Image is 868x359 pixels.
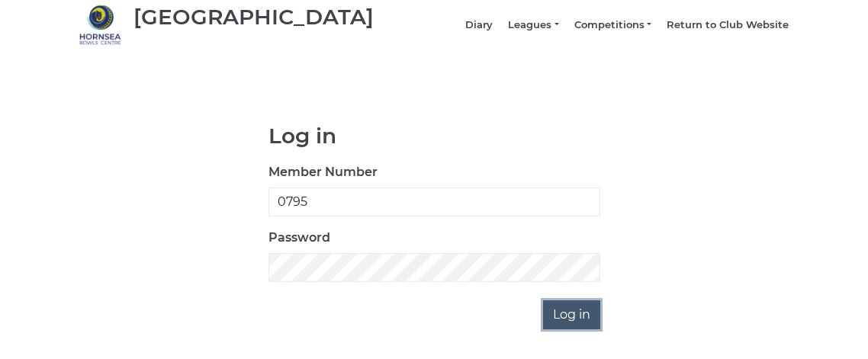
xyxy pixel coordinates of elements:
[268,124,600,148] h1: Log in
[574,18,651,32] a: Competitions
[465,18,493,32] a: Diary
[543,300,600,329] input: Log in
[133,5,374,29] div: [GEOGRAPHIC_DATA]
[508,18,558,32] a: Leagues
[667,18,789,32] a: Return to Club Website
[268,163,378,181] label: Member Number
[268,229,330,247] label: Password
[79,4,121,46] img: Hornsea Bowls Centre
